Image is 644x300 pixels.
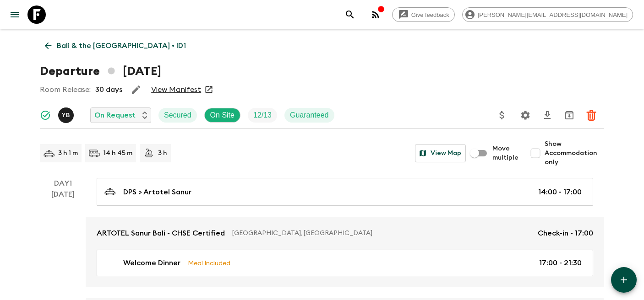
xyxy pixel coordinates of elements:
[58,149,78,158] p: 3 h 1 m
[473,11,633,18] span: [PERSON_NAME][EMAIL_ADDRESS][DOMAIN_NAME]
[58,110,76,118] span: Yogi Bear (Indra Prayogi)
[58,107,76,123] button: YB
[40,110,51,121] svg: Synced Successfully
[86,217,604,250] a: ARTOTEL Sanur Bali - CHSE Certified[GEOGRAPHIC_DATA], [GEOGRAPHIC_DATA]Check-in - 17:00
[188,258,230,268] p: Meal Included
[545,139,604,167] span: Show Accommodation only
[204,108,240,123] div: On Site
[123,257,180,268] p: Welcome Dinner
[94,110,136,121] p: On Request
[210,110,235,121] p: On Site
[158,149,167,158] p: 3 h
[158,108,197,123] div: Secured
[5,5,24,24] button: menu
[40,62,161,80] h1: Departure [DATE]
[95,84,122,95] p: 30 days
[253,110,272,121] p: 12 / 13
[582,106,600,124] button: Delete
[97,178,593,206] a: DPS > Artotel Sanur14:00 - 17:00
[104,149,132,158] p: 14 h 45 m
[538,187,582,198] p: 14:00 - 17:00
[560,106,579,124] button: Archive (Completed, Cancelled or Unsynced Departures only)
[462,7,633,22] div: [PERSON_NAME][EMAIL_ADDRESS][DOMAIN_NAME]
[164,110,191,121] p: Secured
[539,257,582,268] p: 17:00 - 21:30
[538,228,593,239] p: Check-in - 17:00
[538,106,557,124] button: Download CSV
[151,85,201,94] a: View Manifest
[40,178,86,189] p: Day 1
[40,37,191,55] a: Bali & the [GEOGRAPHIC_DATA] • ID1
[341,5,359,24] button: search adventures
[97,228,225,239] p: ARTOTEL Sanur Bali - CHSE Certified
[123,187,191,198] p: DPS > Artotel Sanur
[392,7,455,22] a: Give feedback
[248,108,277,123] div: Trip Fill
[406,11,454,18] span: Give feedback
[232,229,530,238] p: [GEOGRAPHIC_DATA], [GEOGRAPHIC_DATA]
[492,144,519,162] span: Move multiple
[493,106,511,124] button: Update Price, Early Bird Discount and Costs
[40,84,91,95] p: Room Release:
[97,250,593,276] a: Welcome DinnerMeal Included17:00 - 21:30
[290,110,329,121] p: Guaranteed
[57,40,186,51] p: Bali & the [GEOGRAPHIC_DATA] • ID1
[516,106,535,124] button: Settings
[51,189,75,287] div: [DATE]
[62,112,70,119] p: Y B
[415,144,466,162] button: View Map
